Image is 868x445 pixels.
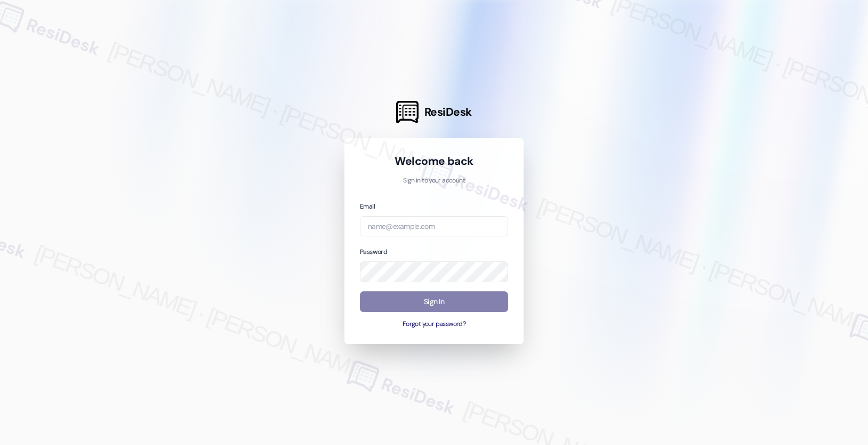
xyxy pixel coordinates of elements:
[360,176,508,186] p: Sign in to your account
[396,101,419,123] img: ResiDesk Logo
[360,216,508,237] input: name@example.com
[360,154,508,169] h1: Welcome back
[360,320,508,329] button: Forgot your password?
[360,291,508,312] button: Sign In
[424,105,472,120] span: ResiDesk
[360,202,375,211] label: Email
[360,248,387,256] label: Password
